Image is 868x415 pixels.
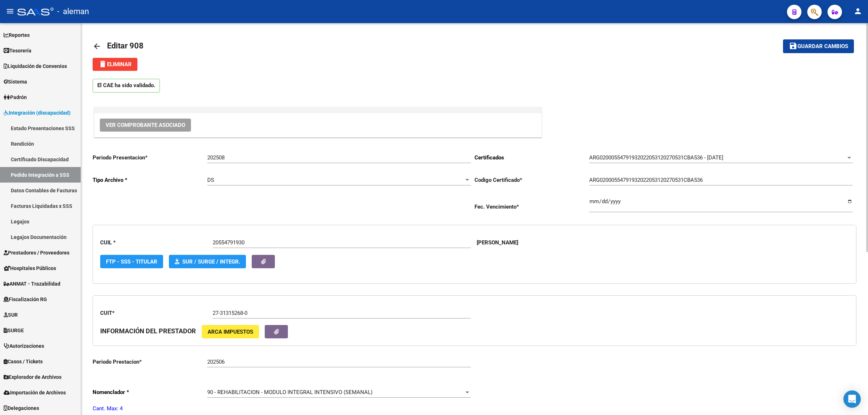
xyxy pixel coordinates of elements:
mat-icon: save [789,42,797,50]
span: SUR [4,311,18,319]
span: Explorador de Archivos [4,373,61,381]
span: Delegaciones [4,404,39,412]
span: Tesorería [4,47,31,55]
span: Fiscalización RG [4,295,47,303]
mat-icon: menu [6,7,14,16]
span: Integración (discapacidad) [4,109,71,117]
p: Periodo Presentacion [93,154,207,162]
span: DS [207,177,214,183]
mat-icon: person [854,7,862,16]
span: Ver Comprobante Asociado [106,122,185,128]
p: Tipo Archivo * [93,176,207,184]
span: FTP - SSS - Titular [106,258,157,265]
p: Periodo Prestacion [93,358,207,366]
span: Padrón [4,93,27,101]
p: CUIL * [100,239,213,247]
p: [PERSON_NAME] [477,239,518,247]
mat-icon: arrow_back [93,42,101,51]
button: SUR / SURGE / INTEGR. [169,255,246,268]
span: Prestadores / Proveedores [4,249,69,257]
p: Nomenclador * [93,388,207,396]
span: Liquidación de Convenios [4,62,67,70]
span: Guardar cambios [797,43,848,50]
div: Open Intercom Messenger [843,390,861,408]
span: - aleman [57,4,89,20]
button: Eliminar [93,58,137,71]
mat-icon: delete [98,60,107,68]
span: Reportes [4,31,30,39]
button: ARCA Impuestos [202,325,259,338]
button: Guardar cambios [783,39,854,53]
span: Sistema [4,78,27,86]
span: ARG02000554791932022053120270531CBA536 - [DATE] [589,154,723,161]
span: Eliminar [98,61,132,68]
span: ARCA Impuestos [208,329,253,335]
span: 90 - REHABILITACION - MODULO INTEGRAL INTENSIVO (SEMANAL) [207,389,373,395]
p: Fec. Vencimiento [475,203,589,211]
p: CUIT [100,309,213,317]
span: Casos / Tickets [4,358,43,365]
p: Codigo Certificado [475,176,589,184]
button: FTP - SSS - Titular [100,255,163,268]
button: Ver Comprobante Asociado [100,119,191,132]
span: SUR / SURGE / INTEGR. [182,258,240,265]
span: Hospitales Públicos [4,264,56,272]
span: SURGE [4,326,24,334]
p: Cant. Max: 4 [93,405,475,412]
p: Certificados [475,154,589,162]
span: Autorizaciones [4,342,44,350]
span: Editar 908 [107,41,144,50]
span: ANMAT - Trazabilidad [4,280,60,288]
span: Importación de Archivos [4,389,66,397]
p: El CAE ha sido validado. [93,79,160,93]
h3: INFORMACIÓN DEL PRESTADOR [100,326,196,336]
